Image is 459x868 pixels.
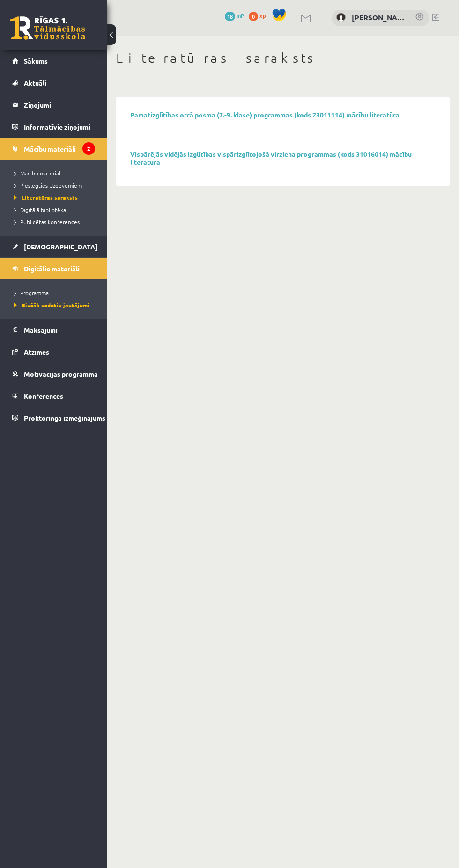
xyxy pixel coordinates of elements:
a: Aktuāli [12,72,95,94]
span: 18 [225,12,235,21]
span: Programma [14,289,49,297]
img: Stepans Grigorjevs [336,13,346,22]
span: xp [259,12,266,19]
span: Motivācijas programma [24,370,98,378]
span: Konferences [24,392,63,400]
a: Digitālā bibliotēka [14,205,97,214]
a: Programma [14,289,97,297]
a: Informatīvie ziņojumi2 [12,116,95,138]
a: [DEMOGRAPHIC_DATA] [12,236,95,257]
span: Aktuāli [24,79,46,87]
a: Vispārējās vidējās izglītības vispārizglītojošā virziena programmas (kods 31016014) mācību litera... [130,150,412,166]
a: 18 mP [225,12,244,19]
i: 2 [82,142,95,155]
a: Atzīmes [12,341,95,363]
span: Mācību materiāli [14,169,62,177]
span: [DEMOGRAPHIC_DATA] [24,242,97,251]
span: Publicētas konferences [14,218,80,226]
span: Literatūras saraksts [14,194,78,201]
span: Digitālie materiāli [24,264,80,273]
a: Digitālie materiāli [12,258,95,279]
legend: Ziņojumi [24,94,95,116]
span: Proktoringa izmēģinājums [24,414,105,422]
span: Mācību materiāli [24,145,76,153]
span: Digitālā bibliotēka [14,206,66,213]
span: 0 [249,12,258,21]
a: Maksājumi [12,319,95,341]
a: Rīgas 1. Tālmācības vidusskola [10,16,85,40]
span: Sākums [24,57,48,65]
a: Konferences [12,385,95,407]
a: Literatūras saraksts [14,193,97,202]
a: Biežāk uzdotie jautājumi [14,301,97,309]
a: [PERSON_NAME] [352,12,406,23]
h1: Literatūras saraksts [116,50,450,66]
a: Publicētas konferences [14,218,97,226]
a: Ziņojumi [12,94,95,116]
a: Pieslēgties Uzdevumiem [14,181,97,190]
a: 0 xp [249,12,270,19]
legend: Informatīvie ziņojumi [24,116,95,138]
legend: Maksājumi [24,319,95,341]
a: Motivācijas programma [12,363,95,385]
a: Pamatizglītības otrā posma (7.-9. klase) programmas (kods 23011114) mācību literatūra [130,110,400,119]
span: Pieslēgties Uzdevumiem [14,182,82,189]
span: mP [237,12,244,19]
span: Biežāk uzdotie jautājumi [14,301,89,309]
a: Proktoringa izmēģinājums [12,407,95,429]
a: Mācību materiāli [12,138,95,160]
a: Mācību materiāli [14,169,97,177]
a: Sākums [12,50,95,72]
span: Atzīmes [24,348,49,356]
